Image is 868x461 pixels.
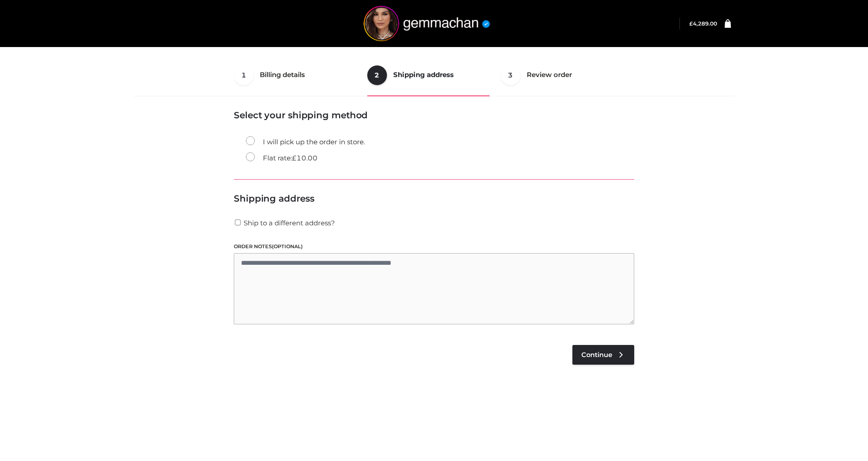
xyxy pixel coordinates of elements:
[244,219,335,227] span: Ship to a different address?
[689,20,717,27] bdi: 4,289.00
[689,20,693,27] span: £
[272,243,303,250] span: (optional)
[234,110,634,121] h3: Select your shipping method
[572,345,634,365] a: Continue
[689,20,717,27] a: £4,289.00
[246,152,318,164] label: Flat rate:
[234,242,634,251] label: Order notes
[581,351,612,359] span: Continue
[360,6,494,41] img: gemmachan
[246,136,365,148] label: I will pick up the order in store.
[292,154,296,162] span: £
[234,220,242,225] input: Ship to a different address?
[292,154,318,162] bdi: 10.00
[234,193,634,204] h3: Shipping address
